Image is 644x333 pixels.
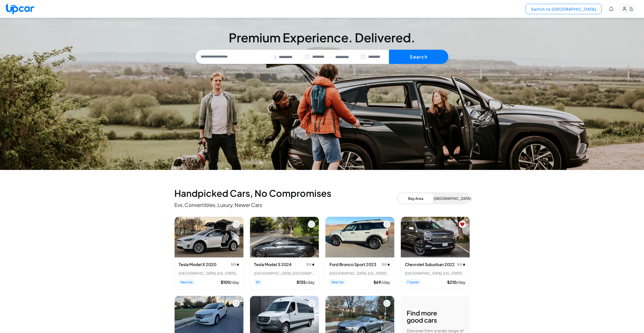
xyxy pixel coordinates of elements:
[329,279,346,285] span: New Car
[457,262,466,267] span: 5.0
[407,309,437,324] h3: Find more good cars
[175,217,243,257] img: Tesla Model X 2020
[389,50,448,64] button: Search
[174,217,244,290] div: View details for Tesla Model X 2020
[230,279,239,285] span: /day
[254,271,315,276] div: [GEOGRAPHIC_DATA], [GEOGRAPHIC_DATA]
[179,261,216,268] h3: Tesla Model X 2020
[174,188,397,198] h2: Handpicked Cars, No Compromises
[398,193,433,203] button: Bay Area
[456,279,466,285] span: /day
[325,217,394,290] div: View details for Ford Bronco Sport 2023
[401,217,470,290] div: View details for Chevrolet Suburban 2022
[250,217,319,257] img: Tesla Model S 2024
[306,262,315,267] span: 5.0
[254,279,262,285] span: EV
[179,271,239,276] div: [GEOGRAPHIC_DATA], [US_STATE] • 1 trips
[236,263,239,266] img: star
[447,279,456,285] span: $ 210
[254,261,292,268] h3: Tesla Model S 2024
[329,54,332,60] span: —
[459,221,466,228] button: Remove from favorites
[5,3,34,14] img: Upcar Logo
[231,262,239,267] span: 5.0
[381,279,390,285] span: /day
[312,263,315,266] img: star
[325,217,394,257] img: Ford Bronco Sport 2023
[463,263,466,266] img: star
[308,221,315,228] button: Add to favorites
[250,217,319,290] div: View details for Tesla Model S 2024
[383,221,390,228] button: Add to favorites
[306,279,315,285] span: /day
[401,217,470,257] img: Chevrolet Suburban 2022
[329,261,376,268] h3: Ford Bronco Sport 2023
[526,4,601,14] button: Switch to [GEOGRAPHIC_DATA]
[196,31,449,44] h3: Premium Experience. Delivered.
[382,262,390,267] span: 5.0
[308,300,315,307] button: Add to favorites
[329,271,390,276] div: [GEOGRAPHIC_DATA], [US_STATE]
[387,263,390,266] img: star
[405,279,421,285] span: 7 Seater
[221,279,230,285] span: $ 100
[405,261,455,268] h3: Chevrolet Suburban 2022
[174,201,397,208] p: Evs, Convertibles, Luxury, Newer Cars
[433,193,469,203] button: [GEOGRAPHIC_DATA]
[383,300,390,307] button: Add to favorites
[233,221,240,228] button: Add to favorites
[373,279,381,285] span: $ 69
[275,54,276,60] span: |
[179,279,195,285] span: New Car
[297,279,306,285] span: $ 135
[405,271,466,276] div: [GEOGRAPHIC_DATA], [US_STATE]
[233,300,240,307] button: Add to favorites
